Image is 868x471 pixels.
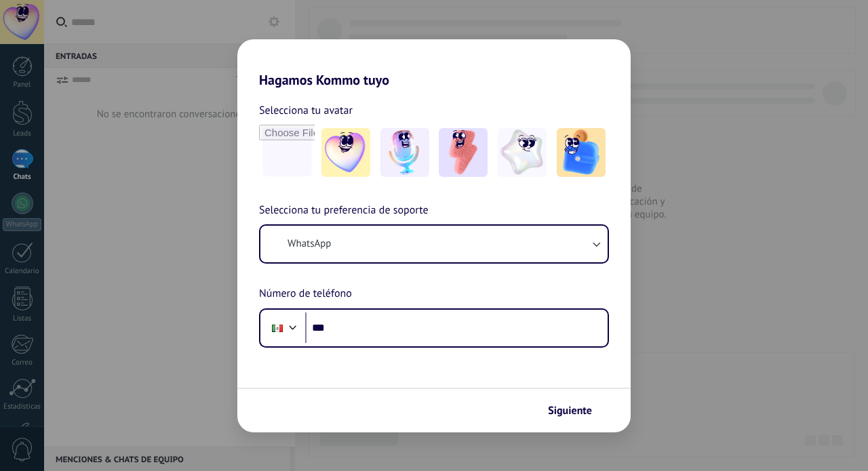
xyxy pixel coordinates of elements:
[548,406,592,415] span: Siguiente
[264,314,290,342] div: Mexico: + 52
[259,202,429,220] span: Selecciona tu preferencia de soporte
[237,39,631,88] h2: Hagamos Kommo tuyo
[380,128,429,177] img: -2.jpeg
[259,102,353,119] span: Selecciona tu avatar
[259,285,352,303] span: Número de teléfono
[321,128,370,177] img: -1.jpeg
[498,128,547,177] img: -4.jpeg
[439,128,488,177] img: -3.jpeg
[288,237,331,251] span: WhatsApp
[260,226,608,262] button: WhatsApp
[557,128,606,177] img: -5.jpeg
[542,399,610,422] button: Siguiente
